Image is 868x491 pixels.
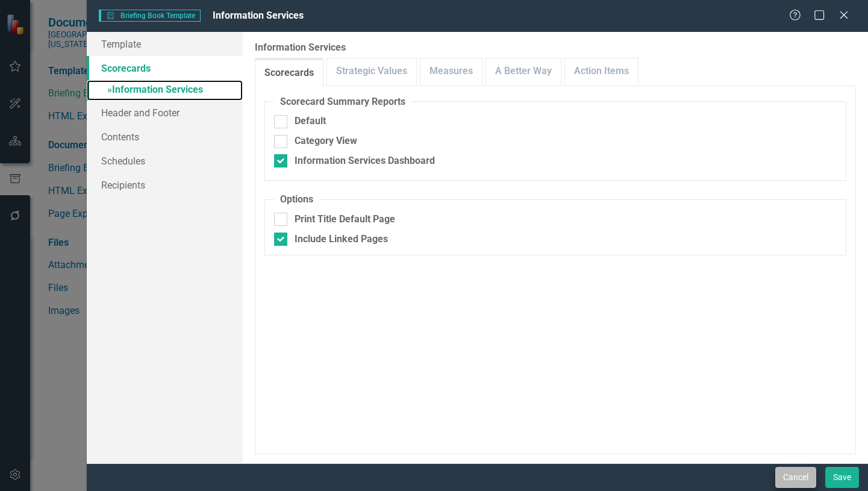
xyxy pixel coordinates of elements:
[87,149,243,173] a: Schedules
[825,467,859,488] button: Save
[87,32,243,56] a: Template
[87,173,243,197] a: Recipients
[255,41,856,55] label: Information Services
[99,10,201,22] span: Briefing Book Template
[295,213,395,227] div: Print Title Default Page
[213,10,304,21] span: Information Services
[327,58,416,84] a: Strategic Values
[295,114,326,128] div: Default
[295,154,435,168] div: Information Services Dashboard
[775,467,816,488] button: Cancel
[274,95,411,109] legend: Scorecard Summary Reports
[420,58,482,84] a: Measures
[486,58,561,84] a: A Better Way
[295,233,388,246] div: Include Linked Pages
[87,125,243,149] a: Contents
[87,101,243,125] a: Header and Footer
[255,60,323,86] a: Scorecards
[565,58,638,84] a: Action Items
[107,84,112,95] span: »
[87,56,243,80] a: Scorecards
[295,134,357,148] div: Category View
[87,80,243,101] a: »Information Services
[274,193,319,207] legend: Options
